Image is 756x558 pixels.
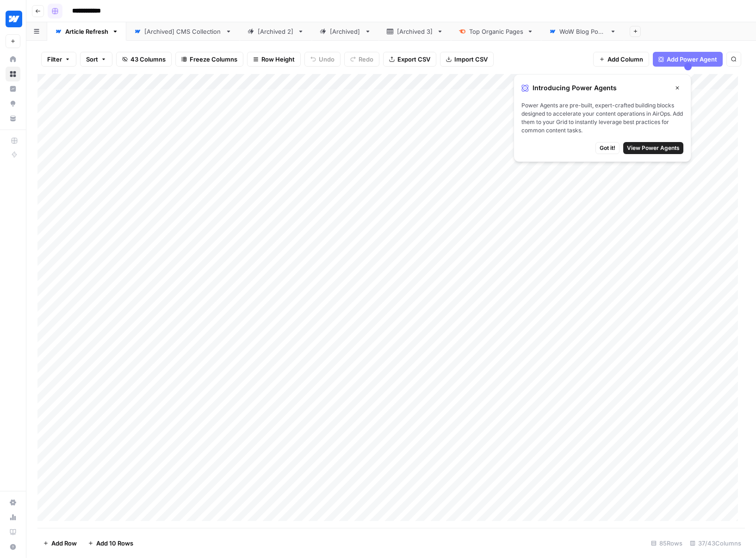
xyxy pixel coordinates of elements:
[607,55,643,64] span: Add Column
[126,22,240,41] a: [Archived] CMS Collection
[47,22,126,41] a: Article Refresh
[451,22,541,41] a: Top Organic Pages
[51,539,77,548] span: Add Row
[541,22,624,41] a: WoW Blog Posts
[6,510,20,525] a: Usage
[397,55,430,64] span: Export CSV
[6,81,20,96] a: Insights
[595,142,620,154] button: Got it!
[627,144,680,152] span: View Power Agents
[175,52,243,67] button: Freeze Columns
[247,52,301,67] button: Row Height
[37,536,82,551] button: Add Row
[47,55,62,64] span: Filter
[647,536,686,551] div: 85 Rows
[6,111,20,126] a: Your Data
[130,55,166,64] span: 43 Columns
[440,52,494,67] button: Import CSV
[80,52,112,67] button: Sort
[82,536,139,551] button: Add 10 Rows
[593,52,649,67] button: Add Column
[623,142,683,154] button: View Power Agents
[6,7,20,31] button: Workspace: Webflow
[312,22,379,41] a: [Archived]
[304,52,341,67] button: Undo
[397,27,433,36] div: [Archived 3]
[261,55,295,64] span: Row Height
[96,539,133,548] span: Add 10 Rows
[6,525,20,539] a: Learning Hub
[686,536,745,551] div: 37/43 Columns
[6,96,20,111] a: Opportunities
[379,22,451,41] a: [Archived 3]
[41,52,76,67] button: Filter
[86,55,98,64] span: Sort
[653,52,723,67] button: Add Power Agent
[258,27,294,36] div: [Archived 2]
[383,52,436,67] button: Export CSV
[6,11,22,27] img: Webflow Logo
[240,22,312,41] a: [Archived 2]
[600,144,615,152] span: Got it!
[6,539,20,554] button: Help + Support
[6,67,20,81] a: Browse
[319,55,335,64] span: Undo
[521,101,683,135] span: Power Agents are pre-built, expert-crafted building blocks designed to accelerate your content op...
[469,27,523,36] div: Top Organic Pages
[144,27,222,36] div: [Archived] CMS Collection
[344,52,379,67] button: Redo
[330,27,361,36] div: [Archived]
[190,55,237,64] span: Freeze Columns
[359,55,373,64] span: Redo
[559,27,606,36] div: WoW Blog Posts
[6,52,20,67] a: Home
[454,55,488,64] span: Import CSV
[667,55,717,64] span: Add Power Agent
[521,82,683,94] div: Introducing Power Agents
[116,52,172,67] button: 43 Columns
[6,495,20,510] a: Settings
[65,27,108,36] div: Article Refresh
